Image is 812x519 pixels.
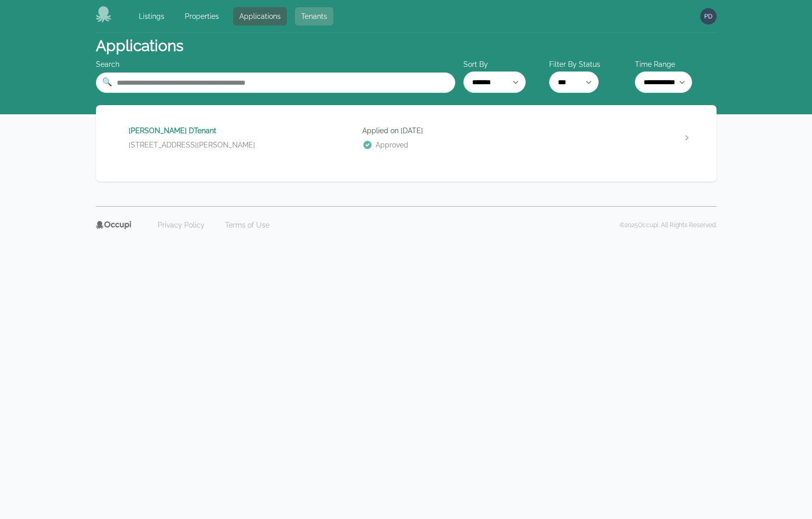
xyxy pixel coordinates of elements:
[233,7,287,26] a: Applications
[635,59,717,69] label: Time Range
[133,7,170,26] a: Listings
[401,127,423,135] time: [DATE]
[96,59,455,69] div: Search
[463,59,545,69] label: Sort By
[362,126,588,136] p: Applied on
[620,221,717,229] p: © 2025 Occupi. All Rights Reserved.
[96,37,183,55] h1: Applications
[362,140,588,150] p: Approved
[152,217,211,233] a: Privacy Policy
[129,126,355,136] p: [PERSON_NAME] DTenant
[219,217,276,233] a: Terms of Use
[179,7,225,26] a: Properties
[108,117,704,158] a: [PERSON_NAME] DTenant[STREET_ADDRESS][PERSON_NAME]Applied on [DATE]Approved
[129,140,255,150] span: [STREET_ADDRESS][PERSON_NAME]
[549,59,631,69] label: Filter By Status
[295,7,333,26] a: Tenants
